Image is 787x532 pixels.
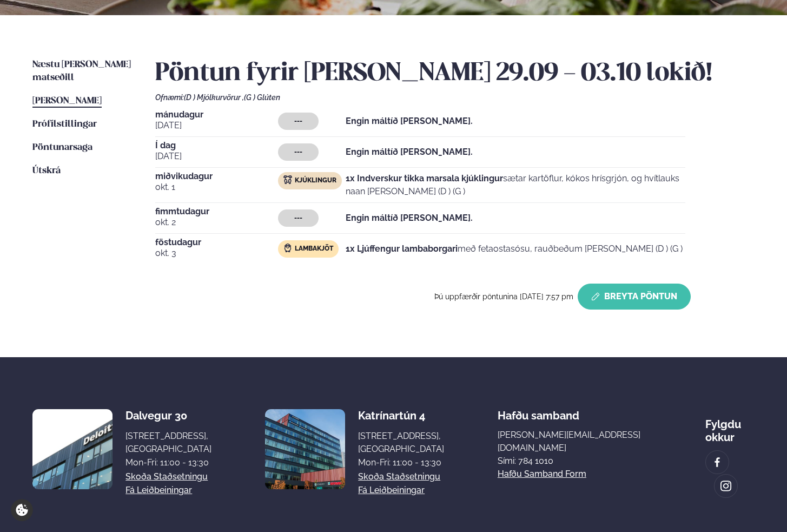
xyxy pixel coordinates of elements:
[358,409,444,422] div: Katrínartún 4
[358,484,425,497] a: Fá leiðbeiningar
[155,141,278,150] span: Í dag
[125,470,208,483] a: Skoða staðsetningu
[125,409,211,422] div: Dalvegur 30
[11,499,33,521] a: Cookie settings
[155,110,278,119] span: mánudagur
[346,147,473,157] strong: Engin máltíð [PERSON_NAME].
[155,93,755,102] div: Ofnæmi:
[265,409,345,489] img: image alt
[155,172,278,181] span: miðvikudagur
[578,284,691,310] button: Breyta Pöntun
[295,245,333,253] span: Lambakjöt
[498,429,652,455] a: [PERSON_NAME][EMAIL_ADDRESS][DOMAIN_NAME]
[32,96,102,106] span: [PERSON_NAME]
[498,400,579,422] span: Hafðu samband
[32,95,102,108] a: [PERSON_NAME]
[294,148,302,156] span: ---
[125,456,211,469] div: Mon-Fri: 11:00 - 13:30
[705,409,755,444] div: Fylgdu okkur
[155,181,278,194] span: okt. 1
[184,93,244,102] span: (D ) Mjólkurvörur ,
[434,292,573,301] span: Þú uppfærðir pöntunina [DATE] 7:57 pm
[498,468,586,481] a: Hafðu samband form
[32,60,131,82] span: Næstu [PERSON_NAME] matseðill
[32,118,97,131] a: Prófílstillingar
[283,244,292,252] img: Lamb.svg
[155,238,278,247] span: föstudagur
[346,173,503,183] strong: 1x Indverskur tikka marsala kjúklingur
[706,451,729,474] a: image alt
[32,409,113,489] img: image alt
[155,216,278,229] span: okt. 2
[346,244,458,254] strong: 1x Ljúffengur lambaborgari
[32,58,134,84] a: Næstu [PERSON_NAME] matseðill
[155,119,278,132] span: [DATE]
[32,165,61,178] a: Útskrá
[498,455,652,468] p: Sími: 784 1010
[155,207,278,216] span: fimmtudagur
[358,470,440,483] a: Skoða staðsetningu
[155,58,755,89] h2: Pöntun fyrir [PERSON_NAME] 29.09 - 03.10 lokið!
[715,475,737,497] a: image alt
[346,116,473,126] strong: Engin máltíð [PERSON_NAME].
[295,176,336,185] span: Kjúklingur
[32,141,92,154] a: Pöntunarsaga
[346,172,685,198] p: sætar kartöflur, kókos hrísgrjón, og hvítlauks naan [PERSON_NAME] (D ) (G )
[346,213,473,223] strong: Engin máltíð [PERSON_NAME].
[294,214,302,222] span: ---
[155,150,278,163] span: [DATE]
[32,166,61,175] span: Útskrá
[244,93,280,102] span: (G ) Glúten
[294,117,302,126] span: ---
[358,456,444,469] div: Mon-Fri: 11:00 - 13:30
[125,484,192,497] a: Fá leiðbeiningar
[155,247,278,260] span: okt. 3
[32,143,92,152] span: Pöntunarsaga
[32,120,97,129] span: Prófílstillingar
[358,430,444,456] div: [STREET_ADDRESS], [GEOGRAPHIC_DATA]
[283,175,292,184] img: chicken.svg
[125,430,211,456] div: [STREET_ADDRESS], [GEOGRAPHIC_DATA]
[720,480,732,492] img: image alt
[711,456,723,469] img: image alt
[346,242,683,255] p: með fetaostasósu, rauðbeðum [PERSON_NAME] (D ) (G )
